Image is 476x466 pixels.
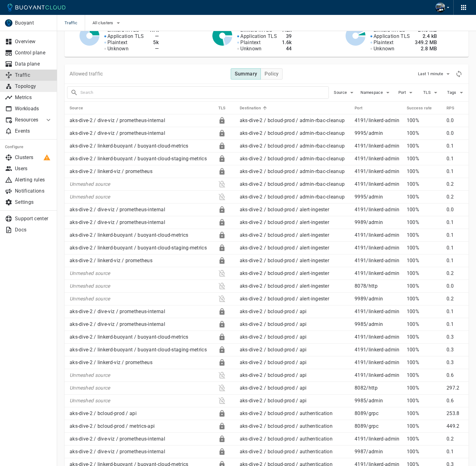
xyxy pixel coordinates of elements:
[240,33,277,39] p: Application TLS
[407,156,442,162] p: 100%
[218,372,226,379] div: Plaintext
[240,39,261,46] p: Plaintext
[107,33,144,39] p: Application TLS
[240,168,345,174] a: aks-dive-2 / bcloud-prod / admin-rbac-cleanup
[355,436,402,442] p: 4191 / linkerd-admin
[15,216,52,222] p: Support center
[15,177,52,183] p: Alerting rules
[240,46,261,52] p: Unknown
[70,207,165,212] a: aks-dive-2 / dive-viz / prometheus-internal
[355,143,402,149] p: 4191 / linkerd-admin
[240,423,333,429] a: aks-dive-2 / bcloud-prod / authentication
[265,71,279,77] h4: Policy
[70,106,83,111] h5: Source
[447,194,464,200] p: 0.2
[407,130,442,136] p: 100%
[70,385,213,391] p: Unmeshed source
[240,347,307,353] a: aks-dive-2 / bcloud-prod / api
[70,71,103,77] p: Allowed traffic
[374,33,410,39] p: Application TLS
[15,227,52,233] p: Docs
[70,410,137,416] a: aks-dive-2 / bcloud-prod / api
[407,410,442,417] p: 100%
[70,398,213,404] p: Unmeshed source
[240,130,345,136] a: aks-dive-2 / bcloud-prod / admin-rbac-cleanup
[240,449,333,455] a: aks-dive-2 / bcloud-prod / authentication
[435,2,445,12] img: Andrew Seigner
[355,359,402,366] p: 4191 / linkerd-admin
[240,270,329,276] a: aks-dive-2 / bcloud-prod / alert-ingester
[15,50,52,56] p: Control plane
[70,194,213,200] p: Unmeshed source
[447,270,464,276] p: 0.2
[15,94,52,101] p: Metrics
[70,436,165,442] a: aks-dive-2 / dive-viz / prometheus-internal
[407,296,442,302] p: 100%
[355,321,402,327] p: 9985 / admin
[218,180,226,188] div: Plaintext
[407,436,442,442] p: 100%
[70,219,165,225] a: aks-dive-2 / dive-viz / prometheus-internal
[355,156,402,162] p: 4191 / linkerd-admin
[355,105,371,111] span: Port
[447,372,464,378] p: 0.6
[355,232,402,238] p: 4191 / linkerd-admin
[15,106,52,112] p: Workloads
[149,46,159,52] h4: —
[15,39,52,45] p: Overview
[447,359,464,366] p: 0.3
[240,321,307,327] a: aks-dive-2 / bcloud-prod / api
[407,321,442,327] p: 100%
[418,71,444,76] span: Last 1 minute
[240,410,333,416] a: aks-dive-2 / bcloud-prod / authentication
[240,296,329,302] a: aks-dive-2 / bcloud-prod / alert-ingester
[240,436,333,442] a: aks-dive-2 / bcloud-prod / authentication
[218,270,226,277] div: Plaintext
[5,19,12,27] img: Buoyant
[240,308,307,314] a: aks-dive-2 / bcloud-prod / api
[355,347,402,353] p: 4191 / linkerd-admin
[240,181,345,187] a: aks-dive-2 / bcloud-prod / admin-rbac-cleanup
[355,398,402,404] p: 9985 / admin
[407,207,442,213] p: 100%
[407,245,442,251] p: 100%
[447,105,462,111] span: RPS
[240,219,329,225] a: aks-dive-2 / bcloud-prod / alert-ingester
[240,194,345,200] a: aks-dive-2 / bcloud-prod / admin-rbac-cleanup
[149,39,159,46] h4: 5k
[70,449,165,455] a: aks-dive-2 / dive-viz / prometheus-internal
[421,88,441,97] button: TLS
[355,181,402,187] p: 4191 / linkerd-admin
[407,385,442,391] p: 100%
[240,398,307,404] a: aks-dive-2 / bcloud-prod / api
[407,143,442,149] p: 100%
[447,398,464,404] p: 0.6
[407,372,442,378] p: 100%
[282,46,292,52] h4: 44
[15,72,52,78] p: Traffic
[447,347,464,353] p: 0.3
[70,359,152,365] a: aks-dive-2 / linkerd-viz / prometheus
[149,33,159,39] h4: —
[407,270,442,276] p: 100%
[70,181,213,187] p: Unmeshed source
[15,61,52,67] p: Data plane
[70,423,155,429] a: aks-dive-2 / bcloud-prod / metrics-api
[240,334,307,340] a: aks-dive-2 / bcloud-prod / api
[15,20,52,26] p: Buoyant
[70,232,188,238] a: aks-dive-2 / linkerd-buoyant / buoyant-cloud-metrics
[282,39,292,46] h4: 1.6k
[334,88,356,97] button: Source
[355,117,402,124] p: 4191 / linkerd-admin
[240,258,329,263] a: aks-dive-2 / bcloud-prod / alert-ingester
[240,106,261,111] h5: Destination
[407,398,442,404] p: 100%
[407,423,442,429] p: 100%
[240,232,329,238] a: aks-dive-2 / bcloud-prod / alert-ingester
[418,69,452,79] button: Last 1 minute
[70,372,213,378] p: Unmeshed source
[65,15,85,31] span: Traffic
[218,384,226,392] div: Plaintext
[355,245,402,251] p: 4191 / linkerd-admin
[15,83,52,89] p: Topology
